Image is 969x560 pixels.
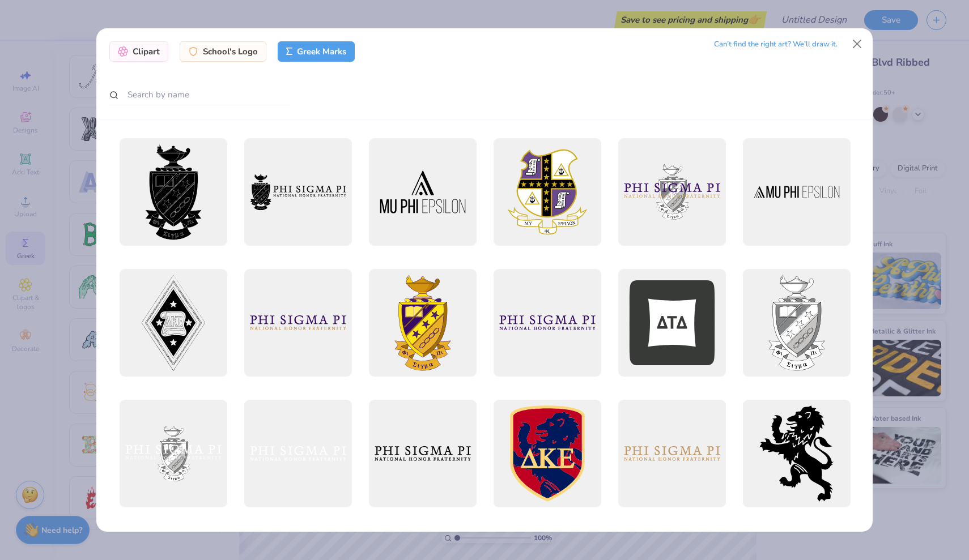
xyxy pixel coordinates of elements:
[714,35,838,54] div: Can’t find the right art? We’ll draw it.
[278,41,355,62] div: Greek Marks
[109,41,168,62] div: Clipart
[847,33,868,55] button: Close
[109,84,291,105] input: Search by name
[180,41,266,62] div: School's Logo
